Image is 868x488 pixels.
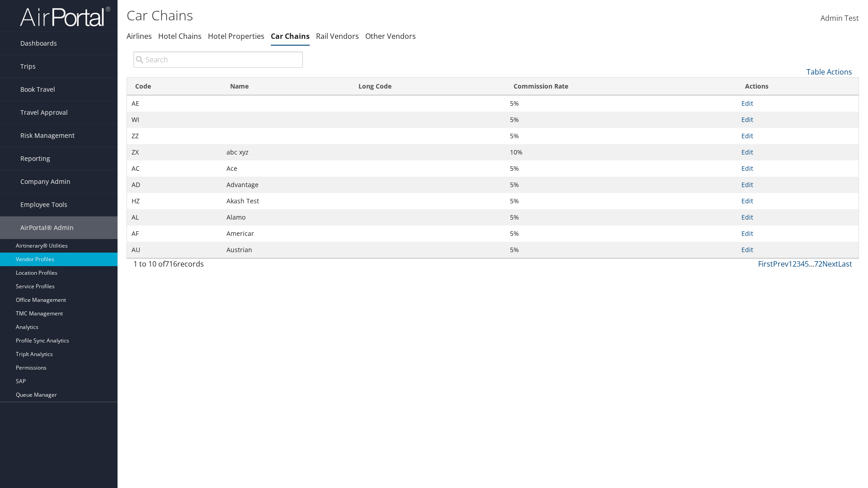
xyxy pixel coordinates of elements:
[741,197,753,205] a: Edit
[222,144,350,160] td: abc xyz
[505,209,737,225] td: 5%
[20,124,75,147] span: Risk Management
[741,164,753,173] a: Edit
[505,193,737,209] td: 5%
[20,55,36,78] span: Trips
[350,78,505,95] th: Long Code: activate to sort column ascending
[127,242,222,258] td: AU
[741,131,753,140] a: Edit
[222,160,350,177] td: Ace
[127,112,222,128] td: WI
[127,128,222,144] td: ZZ
[127,6,615,25] h1: Car Chains
[741,180,753,189] a: Edit
[20,170,71,193] span: Company Admin
[741,148,753,156] a: Edit
[222,193,350,209] td: Akash Test
[222,177,350,193] td: Advantage
[133,258,303,274] div: 1 to 10 of records
[505,95,737,112] td: 5%
[20,101,68,124] span: Travel Approval
[821,13,859,23] span: Admin Test
[822,259,838,269] a: Next
[809,259,814,269] span: …
[133,52,303,68] input: Search
[741,245,753,254] a: Edit
[20,32,57,55] span: Dashboards
[271,31,310,41] a: Car Chains
[20,147,50,170] span: Reporting
[737,78,859,95] th: Actions
[208,31,264,41] a: Hotel Properties
[127,177,222,193] td: AD
[741,115,753,124] a: Edit
[158,31,202,41] a: Hotel Chains
[793,259,797,269] a: 2
[20,216,74,239] span: AirPortal® Admin
[797,259,801,269] a: 3
[838,259,852,269] a: Last
[365,31,416,41] a: Other Vendors
[807,67,852,77] a: Table Actions
[814,259,822,269] a: 72
[505,144,737,160] td: 10%
[801,259,805,269] a: 4
[127,225,222,242] td: AF
[316,31,359,41] a: Rail Vendors
[222,225,350,242] td: Americar
[222,242,350,258] td: Austrian
[222,209,350,225] td: Alamo
[505,242,737,258] td: 5%
[805,259,809,269] a: 5
[821,5,859,33] a: Admin Test
[741,213,753,221] a: Edit
[127,31,152,41] a: Airlines
[741,229,753,238] a: Edit
[505,112,737,128] td: 5%
[20,6,110,27] img: airportal-logo.png
[505,225,737,242] td: 5%
[773,259,788,269] a: Prev
[788,259,793,269] a: 1
[505,160,737,177] td: 5%
[127,95,222,112] td: AE
[222,78,350,95] th: Name: activate to sort column descending
[505,177,737,193] td: 5%
[20,193,67,216] span: Employee Tools
[165,259,177,269] span: 716
[127,78,222,95] th: Code: activate to sort column ascending
[127,209,222,225] td: AL
[127,193,222,209] td: HZ
[505,78,737,95] th: Commission Rate: activate to sort column ascending
[127,160,222,177] td: AC
[505,128,737,144] td: 5%
[127,144,222,160] td: ZX
[20,78,55,101] span: Book Travel
[741,99,753,108] a: Edit
[758,259,773,269] a: First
